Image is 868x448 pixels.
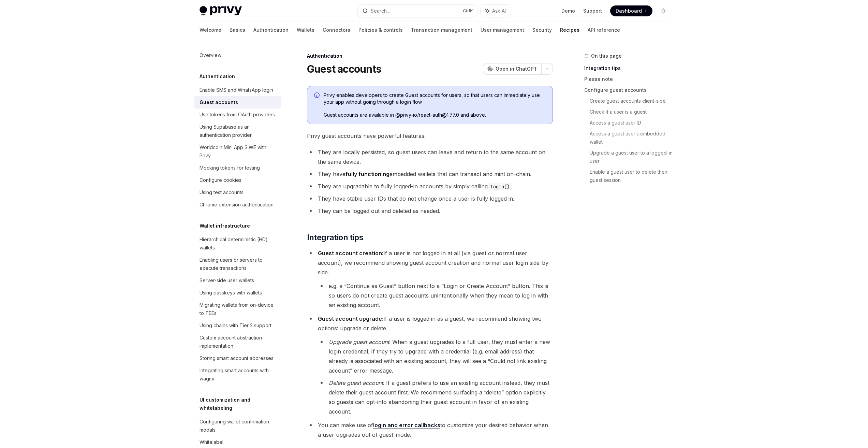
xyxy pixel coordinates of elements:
div: Using test accounts [200,188,244,197]
li: e.g. a “Continue as Guest” button next to a “Login or Create Account” button. This is so users do... [318,281,553,310]
a: Authentication [253,22,289,38]
a: Upgrade a guest user to a logged-in user [590,147,674,167]
div: Chrome extension authentication [200,201,274,209]
span: Open in ChatGPT [496,66,537,72]
div: Use tokens from OAuth providers [200,111,275,119]
a: Please note [584,74,674,85]
h5: UI customization and whitelabeling [200,396,281,412]
a: Connectors [323,22,350,38]
a: Configure guest accounts [584,85,674,96]
img: light logo [200,6,242,16]
a: Using passkeys with wallets [194,287,281,299]
a: Mocking tokens for testing [194,162,281,174]
a: API reference [588,22,620,38]
a: Integrating smart accounts with wagmi [194,364,281,385]
span: Privy enables developers to create Guest accounts for users, so that users can immediately use yo... [324,92,546,105]
div: Configure cookies [200,176,241,184]
button: Search...CtrlK [358,5,477,17]
a: Create guest accounts client-side [590,96,674,106]
h5: Wallet infrastructure [200,222,250,230]
div: Using passkeys with wallets [200,289,262,297]
a: Using Supabase as an authentication provider [194,121,281,141]
em: Upgrade guest account [329,338,389,345]
a: Access a guest user’s embedded wallet [590,128,674,147]
div: Migrating wallets from on-device to TEEs [200,301,277,317]
a: Using chains with Tier 2 support [194,319,281,332]
a: Hierarchical deterministic (HD) wallets [194,233,281,254]
span: Dashboard [616,8,642,14]
a: Chrome extension authentication [194,199,281,211]
h5: Authentication [200,72,235,81]
button: Open in ChatGPT [483,63,541,75]
strong: Guest account creation: [318,250,383,257]
div: Overview [200,51,221,59]
div: Search... [371,7,390,15]
li: If a user is not logged in at all (via guest or normal user account), we recommend showing guest ... [307,248,553,310]
div: Custom account abstraction implementation [200,334,277,350]
a: Welcome [200,22,221,38]
h1: Guest accounts [307,63,382,75]
a: Support [583,8,602,14]
a: Custom account abstraction implementation [194,332,281,352]
a: Check if a user is a guest [590,106,674,117]
a: Security [532,22,552,38]
li: They have embedded wallets that can transact and mint on-chain. [307,169,553,179]
li: They have stable user IDs that do not change once a user is fully logged in. [307,194,553,203]
div: Mocking tokens for testing [200,164,260,172]
a: Storing smart account addresses [194,352,281,364]
div: Configuring wallet confirmation modals [200,418,277,434]
a: Guest accounts [194,96,281,109]
div: Whitelabel [200,438,223,446]
span: Guest accounts are available in @privy-io/react-auth@1.77.0 and above. [324,112,546,118]
div: Hierarchical deterministic (HD) wallets [200,235,277,252]
button: Toggle dark mode [658,5,669,16]
div: Using chains with Tier 2 support [200,321,271,330]
code: login() [488,183,512,190]
a: Enable SMS and WhatsApp login [194,84,281,96]
a: Use tokens from OAuth providers [194,109,281,121]
span: On this page [591,52,622,60]
span: Integration tips [307,232,363,243]
div: Using Supabase as an authentication provider [200,123,277,139]
a: Overview [194,49,281,61]
div: Storing smart account addresses [200,354,274,362]
li: You can make use of to customize your desired behavior when a user upgrades out of guest-mode. [307,420,553,439]
a: login and error callbacks [373,422,440,429]
a: Migrating wallets from on-device to TEEs [194,299,281,319]
span: Ask AI [492,8,506,14]
strong: fully functioning [345,171,389,177]
a: Dashboard [610,5,652,16]
a: Server-side user wallets [194,274,281,287]
button: Ask AI [481,5,511,17]
li: : When a guest upgrades to a full user, they must enter a new login credential. If they try to up... [318,337,553,375]
a: Integration tips [584,63,674,74]
span: Ctrl K [463,8,473,14]
div: Integrating smart accounts with wagmi [200,366,277,383]
li: They are locally persisted, so guest users can leave and return to the same account on the same d... [307,147,553,167]
svg: Info [314,92,321,99]
div: Worldcoin Mini App SIWE with Privy [200,143,277,160]
li: If a user is logged in as a guest, we recommend showing two options: upgrade or delete. [307,314,553,416]
a: Configure cookies [194,174,281,186]
a: Worldcoin Mini App SIWE with Privy [194,141,281,162]
strong: Guest account upgrade: [318,315,383,322]
span: Privy guest accounts have powerful features: [307,131,553,141]
a: Access a guest user ID [590,117,674,128]
div: Authentication [307,53,553,59]
a: Basics [230,22,245,38]
a: Transaction management [411,22,472,38]
a: Policies & controls [358,22,403,38]
a: Wallets [297,22,314,38]
a: Using test accounts [194,186,281,199]
a: Demo [561,8,575,14]
a: Configuring wallet confirmation modals [194,416,281,436]
a: User management [481,22,524,38]
div: Enable SMS and WhatsApp login [200,86,273,94]
li: They are upgradable to fully logged-in accounts by simply calling . [307,182,553,191]
li: : If a guest prefers to use an existing account instead, they must delete their guest account fir... [318,378,553,416]
div: Guest accounts [200,98,238,106]
a: Enable a guest user to delete their guest session [590,167,674,186]
em: Delete guest account [329,379,383,386]
div: Server-side user wallets [200,276,254,285]
div: Enabling users or servers to execute transactions [200,256,277,272]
